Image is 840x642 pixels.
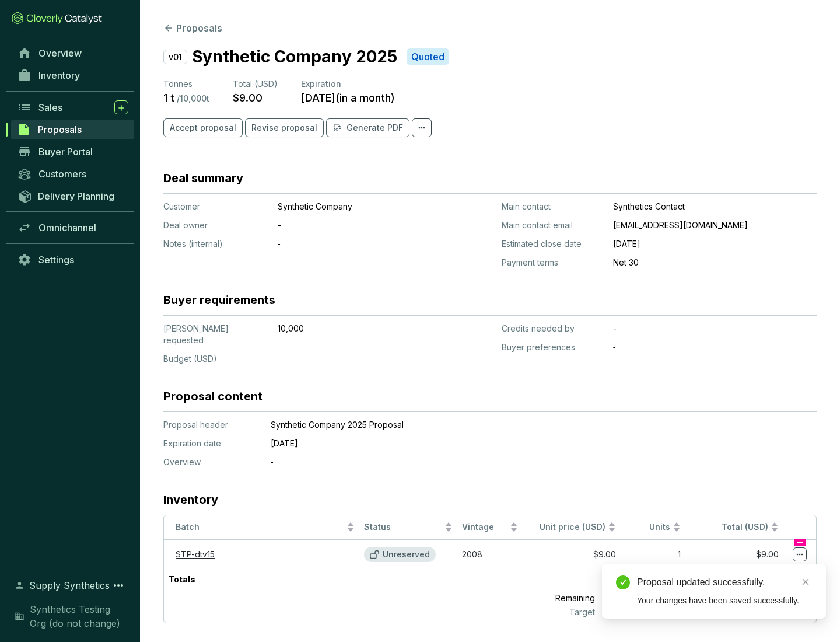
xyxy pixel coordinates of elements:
[625,522,671,533] span: Units
[613,341,817,353] p: ‐
[38,190,114,202] span: Delivery Planning
[163,388,262,404] h3: Proposal content
[176,522,344,533] span: Batch
[502,219,604,231] p: Main contact email
[12,142,134,162] a: Buyer Portal
[411,51,444,63] p: Quoted
[38,168,86,180] span: Customers
[38,146,93,158] span: Buyer Portal
[163,292,275,308] h3: Buyer requirements
[38,222,96,233] span: Omnichannel
[163,491,218,508] h3: Inventory
[12,186,134,205] a: Delivery Planning
[346,122,403,134] p: Generate PDF
[164,515,359,539] th: Batch
[502,257,604,268] p: Payment terms
[38,102,62,113] span: Sales
[163,354,217,364] span: Budget (USD)
[163,50,187,64] p: v01
[621,539,686,569] td: 1
[613,257,817,268] p: Net 30
[163,419,257,431] p: Proposal header
[271,419,761,431] p: Synthetic Company 2025 Proposal
[616,575,630,589] span: check-circle
[502,323,604,334] p: Credits needed by
[600,606,685,618] p: 10,000 t
[12,164,134,184] a: Customers
[164,569,200,590] p: Totals
[685,539,783,569] td: $9.00
[245,118,324,137] button: Revise proposal
[163,78,209,90] p: Tonnes
[613,238,817,250] p: [DATE]
[29,578,110,592] span: Supply Synthetics
[278,201,435,212] p: Synthetic Company
[192,44,397,69] p: Synthetic Company 2025
[502,341,604,353] p: Buyer preferences
[233,79,278,89] span: Total (USD)
[621,515,686,539] th: Units
[637,575,812,589] div: Proposal updated successfully.
[163,118,243,137] button: Accept proposal
[12,65,134,85] a: Inventory
[301,78,395,90] p: Expiration
[326,118,409,137] button: Generate PDF
[503,590,600,606] p: Remaining
[457,539,523,569] td: 2008
[722,522,768,532] span: Total (USD)
[278,238,435,250] p: ‐
[502,201,604,212] p: Main contact
[457,515,523,539] th: Vintage
[176,549,215,559] a: STP-dtv15
[503,606,600,618] p: Target
[177,93,209,104] p: / 10,000 t
[163,91,174,104] p: 1 t
[523,539,621,569] td: $9.00
[163,21,222,35] button: Proposals
[637,594,812,607] div: Your changes have been saved successfully.
[30,602,128,630] span: Synthetics Testing Org (do not change)
[600,590,685,606] p: 9,999 t
[38,69,80,81] span: Inventory
[233,91,262,104] p: $9.00
[163,438,257,449] p: Expiration date
[163,456,257,468] p: Overview
[613,219,817,231] p: [EMAIL_ADDRESS][DOMAIN_NAME]
[163,238,268,250] p: Notes (internal)
[38,124,82,135] span: Proposals
[383,549,430,560] p: Unreserved
[613,201,817,212] p: Synthetics Contact
[163,201,268,212] p: Customer
[801,578,810,586] span: close
[599,569,685,590] p: 1 t
[540,522,605,532] span: Unit price (USD)
[278,219,435,231] p: -
[11,120,134,139] a: Proposals
[163,170,243,186] h3: Deal summary
[301,91,395,104] p: [DATE] ( in a month )
[12,97,134,117] a: Sales
[613,323,817,334] p: -
[38,47,82,59] span: Overview
[799,575,812,588] a: Close
[278,323,435,334] p: 10,000
[12,43,134,63] a: Overview
[163,323,268,346] p: [PERSON_NAME] requested
[170,122,236,134] span: Accept proposal
[163,219,268,231] p: Deal owner
[502,238,604,250] p: Estimated close date
[364,522,442,533] span: Status
[271,438,761,449] p: [DATE]
[462,522,508,533] span: Vintage
[12,218,134,238] a: Omnichannel
[271,456,761,468] p: ‐
[12,250,134,270] a: Settings
[359,515,457,539] th: Status
[38,254,74,266] span: Settings
[251,122,317,134] span: Revise proposal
